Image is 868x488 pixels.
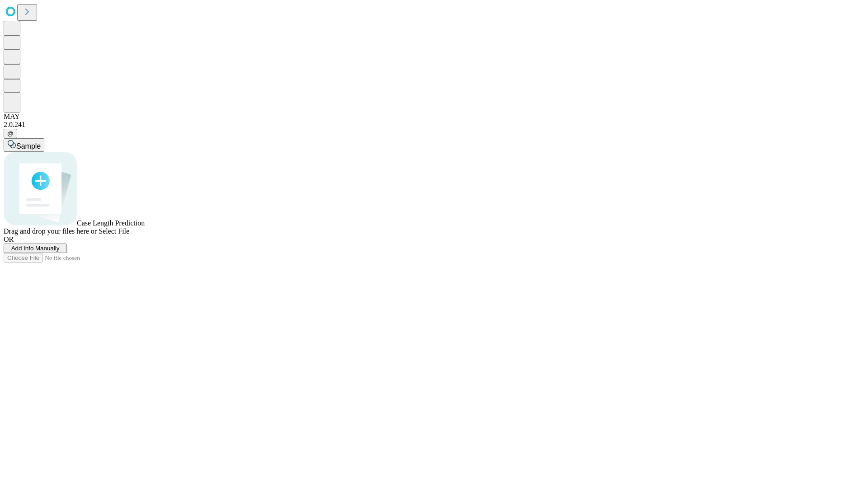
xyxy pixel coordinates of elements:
div: 2.0.241 [4,121,864,129]
span: Select File [99,227,129,235]
span: Sample [16,142,41,150]
button: @ [4,129,17,138]
span: Drag and drop your files here or [4,227,97,235]
span: Case Length Prediction [77,219,145,227]
span: @ [7,130,14,137]
button: Add Info Manually [4,244,67,253]
button: Sample [4,138,44,152]
div: MAY [4,113,864,121]
span: Add Info Manually [11,245,60,252]
span: OR [4,235,14,243]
